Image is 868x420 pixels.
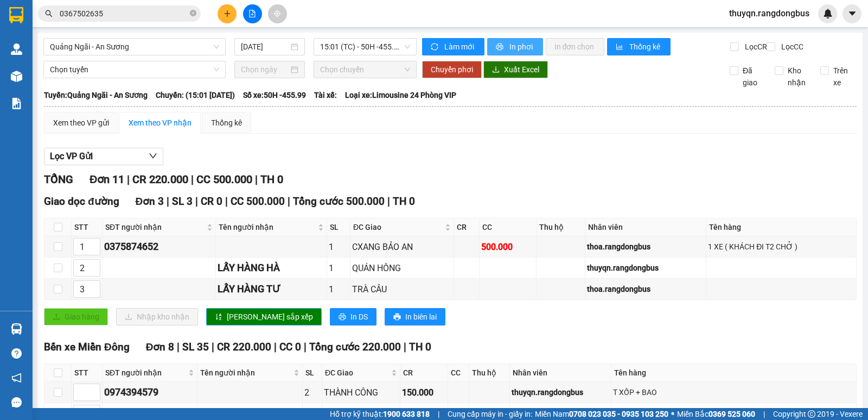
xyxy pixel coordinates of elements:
th: CR [400,364,448,382]
span: | [177,341,180,353]
span: sync [431,43,440,52]
span: Miền Nam [535,408,668,420]
div: 0974394579 [104,385,195,400]
span: | [191,173,194,186]
span: In phơi [509,41,534,53]
span: Đơn 8 [146,341,175,353]
span: 15:01 (TC) - 50H -455.99 [320,39,410,55]
span: download [492,66,500,74]
span: SĐT người nhận [105,221,205,233]
strong: 0369 525 060 [709,410,755,418]
div: 150.000 [402,386,445,399]
span: Lọc VP Gửi [50,149,93,163]
span: copyright [808,410,815,418]
span: TỔNG [44,173,73,186]
span: Số xe: 50H -455.99 [243,89,306,101]
span: Hỗ trợ kỹ thuật: [330,408,430,420]
span: SĐT người nhận [105,367,186,379]
span: Chọn chuyến [320,61,410,78]
span: CR 220.000 [217,341,271,353]
span: | [255,173,258,186]
span: Cung cấp máy in - giấy in: [448,408,532,420]
div: 0375874652 [104,239,214,254]
button: Chuyển phơi [422,61,482,78]
span: Tên người nhận [219,221,315,233]
div: 1 XE ( KHÁCH ĐI T2 CHỞ ) [708,241,854,253]
div: thuyqn.rangdongbus [512,386,609,398]
span: plus [224,10,231,17]
button: aim [268,4,287,23]
span: notification [11,373,22,383]
span: SL 3 [172,195,193,208]
button: plus [218,4,237,23]
td: LẤY HÀNG TƯ [216,279,327,300]
span: | [288,195,290,208]
div: THÀNH CÔNG [324,386,398,399]
span: Miền Bắc [677,408,755,420]
th: CC [480,218,537,236]
button: In đơn chọn [546,38,605,55]
button: sort-ascending[PERSON_NAME] sắp xếp [206,308,322,325]
span: Tổng cước 500.000 [293,195,385,208]
span: Quảng Ngãi - An Sương [50,39,219,55]
th: CR [454,218,480,236]
div: Xem theo VP nhận [129,117,192,129]
span: CC 500.000 [231,195,285,208]
span: SL 35 [182,341,209,353]
span: CC 500.000 [196,173,252,186]
td: 0375874652 [103,236,216,258]
button: syncLàm mới [422,38,484,55]
span: aim [273,10,281,17]
span: TH 0 [409,341,431,353]
td: LẤY HÀNG HÀ [216,258,327,279]
th: Thu hộ [469,364,510,382]
button: Lọc VP Gửi [44,148,163,165]
span: CR 220.000 [132,173,188,186]
span: ⚪️ [671,412,674,416]
strong: 1900 633 818 [383,410,430,418]
img: warehouse-icon [11,43,22,55]
span: Xuất Excel [504,64,539,76]
div: 1 [329,240,348,254]
span: Tổng cước 220.000 [309,341,401,353]
div: Bến xe Miền Đông [127,9,214,35]
span: Làm mới [444,41,476,53]
span: TH 0 [260,173,283,186]
button: printerIn phơi [487,38,543,55]
span: search [45,10,53,17]
button: bar-chartThống kê [607,38,671,55]
span: | [387,195,390,208]
button: uploadGiao hàng [44,308,108,325]
img: logo-vxr [9,7,23,23]
span: | [763,408,765,420]
th: Nhân viên [510,364,611,382]
th: SL [303,364,322,382]
div: 2 [304,386,320,399]
span: ĐC Giao [353,221,443,233]
div: Xem theo VP gửi [53,117,109,129]
th: Thu hộ [537,218,585,236]
span: Trên xe [829,65,857,89]
span: Chọn tuyến [50,61,219,78]
img: warehouse-icon [11,323,22,335]
span: Giao dọc đường [44,195,119,208]
div: TRÀ CÂU [352,283,452,296]
th: CC [448,364,469,382]
span: | [304,341,307,353]
span: THÀNH CÔNG [127,51,196,89]
span: | [195,195,198,208]
button: downloadNhập kho nhận [116,308,198,325]
span: message [11,397,22,408]
span: | [274,341,277,353]
span: Đã giao [738,65,767,89]
span: Kho nhận [783,65,812,89]
span: Nhận: [127,10,153,22]
div: Bến xe [GEOGRAPHIC_DATA] [9,9,119,35]
b: Tuyến: Quảng Ngãi - An Sương [44,91,148,99]
span: bar-chart [616,43,625,52]
span: question-circle [11,348,22,359]
div: 1 [329,283,348,296]
span: down [149,152,157,160]
span: Lọc CR [741,41,769,53]
button: caret-down [843,4,861,23]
